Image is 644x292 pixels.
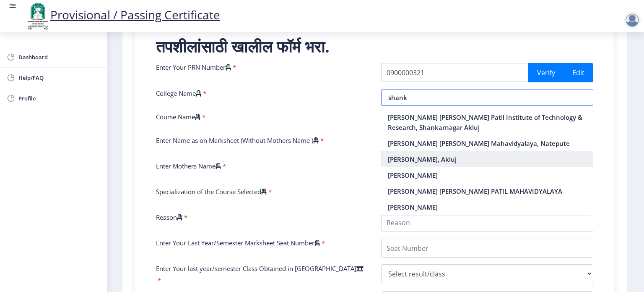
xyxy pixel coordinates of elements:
[381,239,594,258] input: Seat Number
[381,109,593,135] nb-option: [PERSON_NAME] [PERSON_NAME] Patil Institute of Technology & Research, Shankarnagar Akluj
[381,183,593,199] nb-option: [PERSON_NAME] [PERSON_NAME] PATIL MAHAVIDYALAYA
[156,89,201,97] label: College Name
[563,63,593,82] button: Edit
[156,162,221,170] label: Enter Mothers Name
[18,52,101,62] span: Dashboard
[381,135,593,151] nb-option: [PERSON_NAME] [PERSON_NAME] Mahavidyalaya, Natepute
[381,199,593,215] nb-option: [PERSON_NAME]
[156,239,320,247] label: Enter Your Last Year/Semester Marksheet Seat Number
[156,38,593,55] h2: तपशीलांसाठी खालील फॉर्म भरा.
[156,113,200,121] label: Course Name
[18,93,101,103] span: Profile
[25,2,50,30] img: logo
[156,63,231,71] label: Enter Your PRN Number
[381,63,529,82] input: PRN Number
[381,167,593,183] nb-option: [PERSON_NAME]
[156,187,267,196] label: Specialization of the Course Selected
[381,151,593,167] nb-option: [PERSON_NAME], Akluj
[156,136,319,145] label: Enter Name as on Marksheet (Without Mothers Name )
[25,7,220,23] a: Provisional / Passing Certificate
[381,213,594,232] input: Reason
[156,213,182,221] label: Reason
[18,73,101,83] span: Help/FAQ
[528,63,564,82] button: Verify
[381,89,594,106] input: Select College Name
[156,264,364,273] label: Enter Your last year/semester Class Obtained in [GEOGRAPHIC_DATA]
